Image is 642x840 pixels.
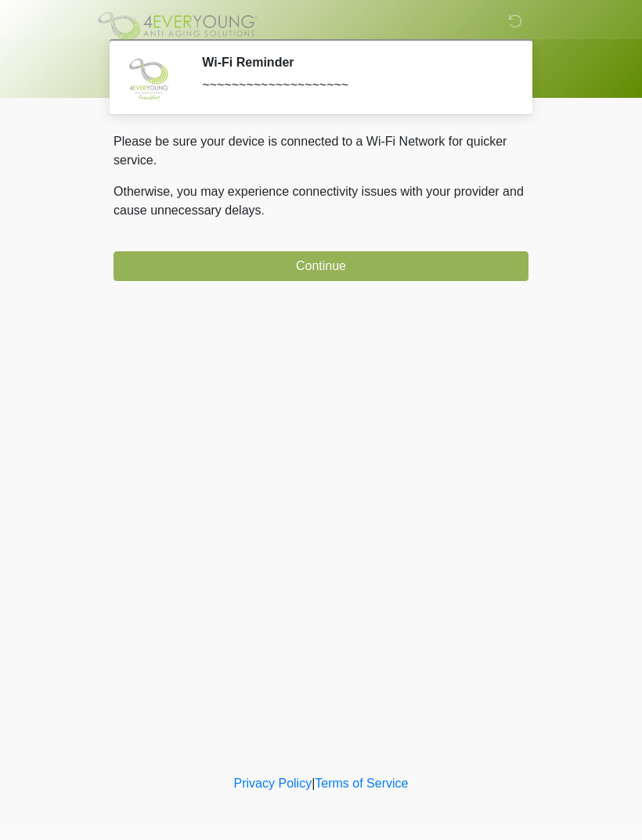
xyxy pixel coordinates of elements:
p: Please be sure your device is connected to a Wi-Fi Network for quicker service. [114,132,528,170]
a: | [312,777,315,790]
a: Terms of Service [315,777,408,790]
button: Continue [114,251,528,281]
img: 4Ever Young Frankfort Logo [98,12,258,40]
a: Privacy Policy [234,777,312,790]
span: . [261,204,265,217]
p: Otherwise, you may experience connectivity issues with your provider and cause unnecessary delays [114,182,528,220]
div: ~~~~~~~~~~~~~~~~~~~~ [202,76,505,95]
h2: Wi-Fi Reminder [202,55,505,70]
img: Agent Avatar [125,55,172,102]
